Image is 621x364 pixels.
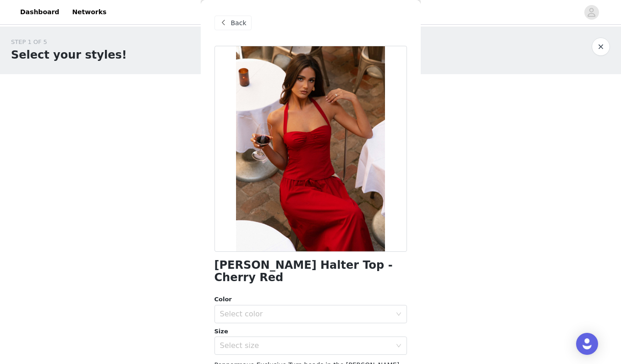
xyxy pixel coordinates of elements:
div: STEP 1 OF 5 [11,38,127,47]
div: Color [214,295,407,304]
span: Back [231,18,247,28]
a: Dashboard [15,2,65,22]
i: icon: down [396,343,401,349]
div: Select color [220,310,391,319]
i: icon: down [396,311,401,318]
h1: Select your styles! [11,47,127,63]
div: Size [214,327,407,336]
div: Open Intercom Messenger [576,333,598,355]
div: avatar [587,5,596,20]
h1: [PERSON_NAME] Halter Top - Cherry Red [214,259,407,284]
div: Select size [220,341,391,350]
a: Networks [66,2,112,22]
